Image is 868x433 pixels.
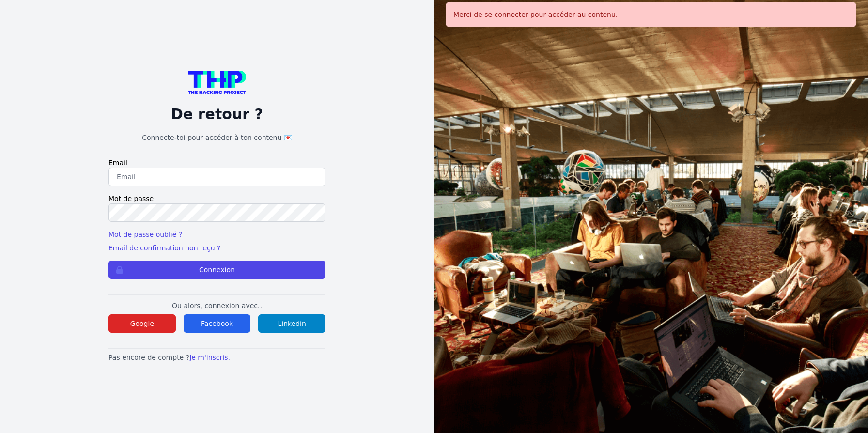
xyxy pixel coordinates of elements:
[108,194,325,203] label: Mot de passe
[108,168,325,186] input: Email
[446,2,856,27] div: Merci de se connecter pour accéder au contenu.
[108,158,325,168] label: Email
[108,314,176,333] button: Google
[108,106,325,123] p: De retour ?
[108,133,325,142] h1: Connecte-toi pour accéder à ton contenu 💌
[258,314,325,333] button: Linkedin
[108,353,325,362] p: Pas encore de compte ?
[189,354,230,361] a: Je m'inscris.
[184,314,251,333] button: Facebook
[108,244,220,252] a: Email de confirmation non reçu ?
[188,71,246,94] img: logo
[108,261,325,279] button: Connexion
[108,301,325,310] p: Ou alors, connexion avec..
[108,231,182,238] a: Mot de passe oublié ?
